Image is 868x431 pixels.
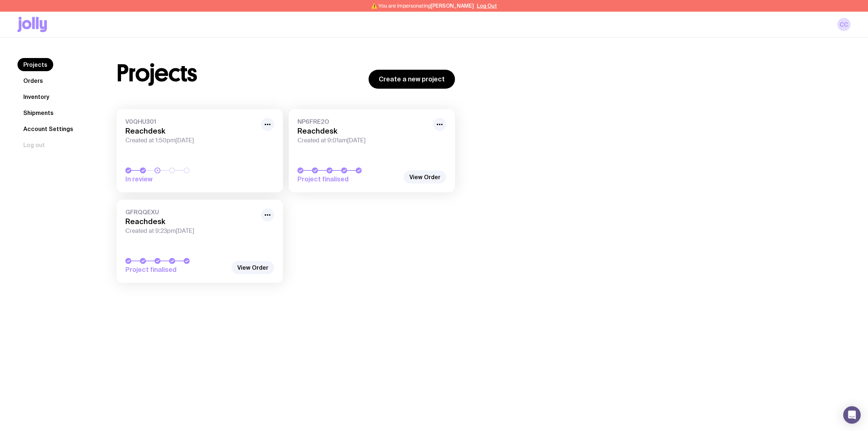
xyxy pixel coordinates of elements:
a: Inventory [17,90,55,103]
h3: Reachdesk [125,127,257,135]
a: Projects [17,58,53,71]
span: Created at 1:50pm[DATE] [125,137,257,144]
span: Created at 9:23pm[DATE] [125,227,257,235]
button: Log Out [477,3,497,9]
a: Account Settings [17,122,79,135]
span: NP6FRE2O [297,118,429,125]
span: Created at 9:01am[DATE] [297,137,429,144]
span: [PERSON_NAME] [431,3,474,9]
span: V0QHU301 [125,118,257,125]
a: Shipments [17,106,59,119]
a: View Order [231,261,274,274]
span: Project finalised [125,265,227,274]
h3: Reachdesk [297,127,429,135]
a: CC [837,18,851,31]
a: V0QHU301ReachdeskCreated at 1:50pm[DATE]In review [117,109,283,192]
span: In review [125,175,227,184]
span: Project finalised [297,175,400,184]
span: ⚠️ You are impersonating [371,3,474,9]
a: Orders [17,74,49,87]
a: Create a new project [369,70,455,89]
div: Open Intercom Messenger [843,406,861,424]
button: Log out [17,138,51,151]
h1: Projects [117,62,197,85]
a: GFRQQEXUReachdeskCreated at 9:23pm[DATE]Project finalised [117,200,283,283]
h3: Reachdesk [125,217,257,226]
a: View Order [404,170,446,184]
span: GFRQQEXU [125,208,257,216]
a: NP6FRE2OReachdeskCreated at 9:01am[DATE]Project finalised [289,109,455,192]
